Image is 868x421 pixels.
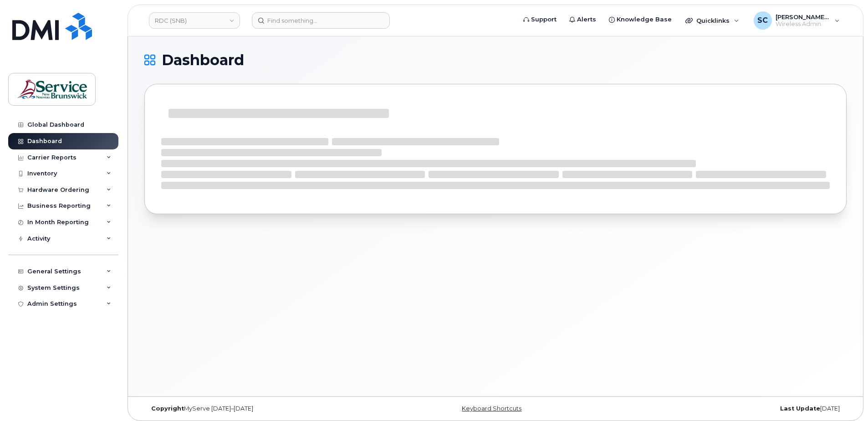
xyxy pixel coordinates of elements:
[613,405,847,412] div: [DATE]
[462,405,521,412] a: Keyboard Shortcuts
[780,405,820,412] strong: Last Update
[162,53,244,67] span: Dashboard
[151,405,184,412] strong: Copyright
[144,405,378,412] div: MyServe [DATE]–[DATE]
